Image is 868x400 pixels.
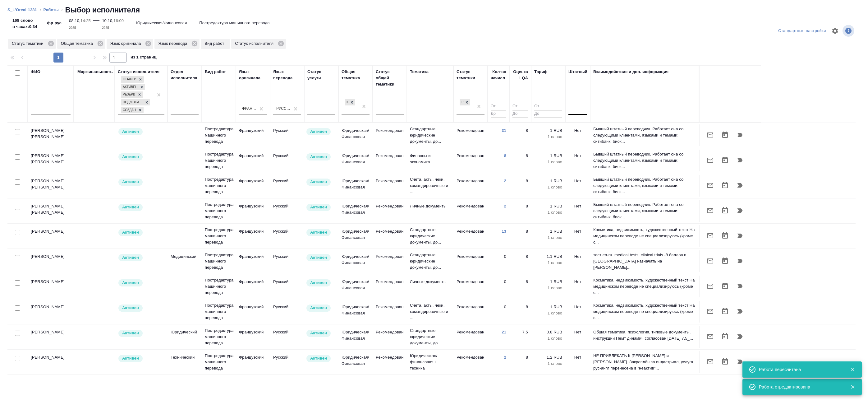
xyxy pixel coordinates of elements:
td: Русский [270,150,304,171]
div: Взаимодействие и доп. информация [593,69,668,75]
div: Рядовой исполнитель: назначай с учетом рейтинга [118,329,164,337]
div: Юридическая/Финансовая [345,99,348,106]
p: Косметика, недвижимость, художественный текст На медицинском переводе не специализируюсь (кроме с... [593,277,696,296]
p: Активен [122,355,139,361]
td: Русский [270,175,304,197]
td: Рекомендован [373,200,407,222]
p: 14:25 [80,18,91,23]
td: Французский [236,276,270,297]
td: Русский [270,250,304,272]
p: Активен [122,305,139,311]
p: 1 слово [534,285,562,291]
p: Активен [310,280,327,286]
p: Язык перевода [158,40,189,47]
div: Статус тематики [457,69,485,81]
td: Нет [565,250,590,272]
button: Открыть календарь загрузки [718,128,733,142]
button: Отправить предложение о работе [703,329,718,344]
td: 7.5 [509,326,531,348]
p: Стандартные юридические документы, до... [410,227,450,245]
p: Активен [122,330,139,336]
p: Активен [122,254,139,261]
div: Рядовой исполнитель: назначай с учетом рейтинга [118,128,164,136]
p: Активен [122,128,139,135]
td: Юридическая/Финансовая [338,175,373,197]
input: Выбери исполнителей, чтобы отправить приглашение на работу [15,305,20,311]
div: Стажер, Активен, Резерв, Подлежит внедрению, Создан [120,83,146,91]
div: Стажер, Активен, Резерв, Подлежит внедрению, Создан [120,106,144,114]
a: 2 [504,204,506,208]
p: 1.1 RUB [534,253,562,260]
p: Активен [310,330,327,336]
td: [PERSON_NAME] [PERSON_NAME] [28,124,74,146]
div: Подлежит внедрению [121,99,143,106]
div: Рядовой исполнитель: назначай с учетом рейтинга [118,279,164,287]
input: Выбери исполнителей, чтобы отправить приглашение на работу [15,331,20,336]
div: Тариф [534,69,548,75]
td: Нет [565,326,590,348]
button: Продолжить [733,329,747,344]
p: Стандартные юридические документы, до... [410,126,450,145]
td: 8 [509,200,531,222]
input: Выбери исполнителей, чтобы отправить приглашение на работу [15,205,20,210]
td: Французский [236,175,270,197]
a: Работы [43,7,59,12]
td: 8 [509,150,531,171]
td: Рекомендован [373,175,407,197]
div: Юридическая/Финансовая [344,99,356,106]
button: Закрыть [846,384,859,390]
input: Выбери исполнителей, чтобы отправить приглашение на работу [15,280,20,286]
p: Активен [310,305,327,311]
td: Нет [565,150,590,171]
p: Постредактура машинного перевода [205,328,233,346]
button: Отправить предложение о работе [703,304,718,319]
div: Оценка LQA [512,69,528,81]
nav: breadcrumb [7,5,861,15]
td: Юридическая/Финансовая [338,124,373,146]
div: Работа пересчитана [759,366,841,373]
div: Стажер, Активен, Резерв, Подлежит внедрению, Создан [120,99,151,106]
td: [PERSON_NAME] [PERSON_NAME] [28,200,74,222]
p: Бывший штатный переводчик. Работает она со следующими клиентами, языками и темами: ситибанк, биок... [593,202,696,220]
p: 1.2 RUB [534,354,562,360]
p: Активен [310,229,327,235]
p: 1 RUB [534,128,562,134]
div: Работа отредактирована [759,384,841,390]
p: Косметика, недвижимость, художественный текст На медицинском переводе не специализируюсь (кроме с... [593,302,696,321]
div: — [93,15,99,31]
td: Нет [565,351,590,373]
p: Активен [122,204,139,210]
td: Русский [270,225,304,247]
p: Статус тематики [12,40,46,47]
input: До [534,110,562,118]
p: Общая тематика [61,40,95,47]
button: Открыть календарь загрузки [718,153,733,168]
p: 1 слово [534,360,562,367]
div: Язык оригинала [239,69,267,81]
p: 1 слово [534,260,562,266]
button: Отправить предложение о работе [703,279,718,294]
td: 0 [488,276,509,297]
input: До [512,110,528,118]
p: 1 слово [534,335,562,342]
div: Рядовой исполнитель: назначай с учетом рейтинга [118,354,164,363]
div: Стажер, Активен, Резерв, Подлежит внедрению, Создан [120,91,144,99]
p: Активен [310,154,327,160]
p: Постредактура машинного перевода [205,151,233,170]
div: Общая тематика [342,69,370,81]
td: [PERSON_NAME] [PERSON_NAME] [28,175,74,197]
p: Постредактура машинного перевода [205,252,233,271]
td: [PERSON_NAME] [28,250,74,272]
td: Рекомендован [453,175,488,197]
td: Русский [270,351,304,373]
td: Юридическая/Финансовая [338,250,373,272]
td: [PERSON_NAME] [28,225,74,247]
button: Открыть календарь загрузки [718,178,733,193]
div: Язык перевода [154,39,200,49]
span: из 1 страниц [131,53,157,63]
div: Рекомендован [459,99,471,106]
td: Юридическая/Финансовая [338,301,373,323]
td: Французский [236,225,270,247]
a: 8 [504,153,506,158]
button: Открыть календарь загрузки [718,253,733,268]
